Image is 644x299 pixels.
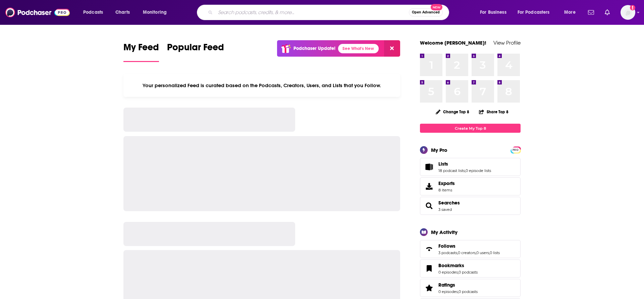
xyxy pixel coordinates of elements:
[438,282,478,288] a: Ratings
[420,279,521,297] span: Ratings
[431,147,447,153] div: My Pro
[438,207,452,212] a: 3 saved
[5,6,70,19] img: Podchaser - Follow, Share and Rate Podcasts
[518,8,550,17] span: For Podcasters
[480,8,506,17] span: For Business
[489,250,490,255] span: ,
[438,180,455,186] span: Exports
[422,264,436,273] a: Bookmarks
[438,161,491,167] a: Lists
[420,40,486,46] a: Welcome [PERSON_NAME]!
[438,188,455,192] span: 8 items
[438,200,460,206] a: Searches
[621,5,635,20] img: User Profile
[138,7,175,18] button: open menu
[457,250,458,255] span: ,
[621,5,635,20] button: Show profile menu
[602,7,612,18] a: Show notifications dropdown
[512,147,520,152] a: PRO
[465,168,466,173] span: ,
[438,270,458,275] a: 0 episodes
[167,42,224,57] span: Popular Feed
[512,147,520,153] span: PRO
[513,7,559,18] button: open menu
[420,177,521,195] a: Exports
[203,5,455,20] div: Search podcasts, credits, & more...
[293,46,335,51] p: Podchaser Update!
[431,229,458,235] div: My Activity
[422,182,436,191] span: Exports
[412,11,440,14] span: Open Advanced
[438,161,448,167] span: Lists
[438,282,455,288] span: Ratings
[438,262,464,268] span: Bookmarks
[476,250,476,255] span: ,
[83,8,103,17] span: Podcasts
[78,7,112,18] button: open menu
[479,105,509,118] button: Share Top 8
[167,42,224,62] a: Popular Feed
[409,8,443,16] button: Open AdvancedNew
[621,5,635,20] span: Logged in as megcassidy
[123,74,400,97] div: Your personalized Feed is curated based on the Podcasts, Creators, Users, and Lists that you Follow.
[420,240,521,258] span: Follows
[476,250,489,255] a: 0 users
[564,8,576,17] span: More
[420,259,521,278] span: Bookmarks
[143,8,167,17] span: Monitoring
[559,7,584,18] button: open menu
[420,158,521,176] span: Lists
[438,168,465,173] a: 18 podcast lists
[431,4,443,10] span: New
[630,5,635,10] svg: Add a profile image
[459,289,478,294] a: 0 podcasts
[123,42,159,57] span: My Feed
[432,108,473,116] button: Change Top 8
[420,124,521,133] a: Create My Top 8
[466,168,491,173] a: 0 episode lists
[490,250,500,255] a: 0 lists
[493,40,521,46] a: View Profile
[438,243,455,249] span: Follows
[438,243,500,249] a: Follows
[111,7,134,18] a: Charts
[338,44,379,53] a: See What's New
[585,7,597,18] a: Show notifications dropdown
[458,250,476,255] a: 0 creators
[422,162,436,172] a: Lists
[459,270,478,275] a: 0 podcasts
[422,244,436,254] a: Follows
[438,250,457,255] a: 3 podcasts
[438,262,478,268] a: Bookmarks
[123,42,159,62] a: My Feed
[458,270,459,275] span: ,
[458,289,459,294] span: ,
[475,7,515,18] button: open menu
[115,8,130,17] span: Charts
[422,283,436,293] a: Ratings
[422,201,436,211] a: Searches
[438,289,458,294] a: 0 episodes
[420,197,521,215] span: Searches
[215,7,409,18] input: Search podcasts, credits, & more...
